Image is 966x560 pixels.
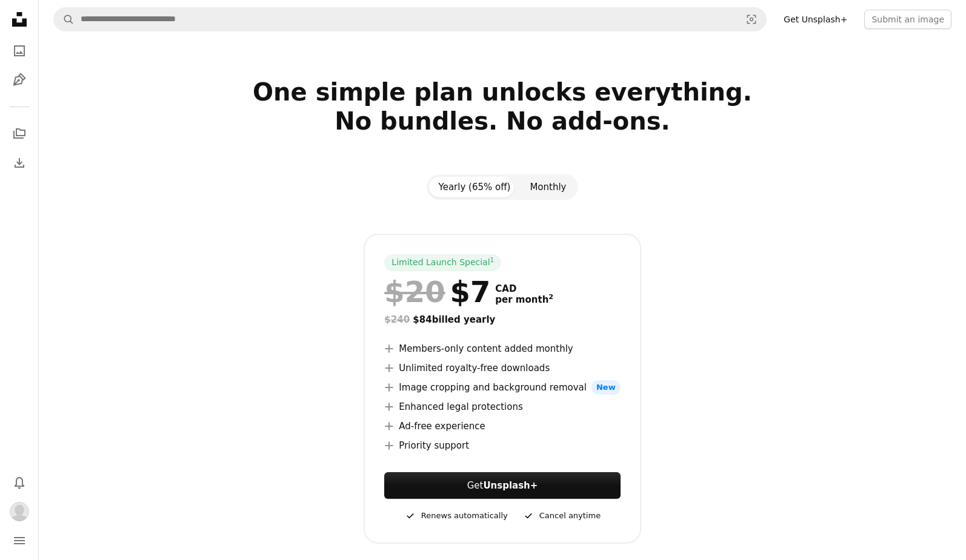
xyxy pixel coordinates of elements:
sup: 2 [548,293,553,301]
button: Yearly (65% off) [429,177,521,197]
div: $7 [384,276,490,308]
button: Search Unsplash [54,8,75,31]
div: Limited Launch Special [384,254,501,271]
a: 1 [488,257,497,269]
a: Download History [7,151,32,175]
li: Ad-free experience [384,419,620,433]
span: $240 [384,314,410,325]
button: Menu [7,529,32,553]
li: Unlimited royalty-free downloads [384,361,620,375]
strong: Unsplash+ [483,480,538,491]
button: Notifications [7,470,32,495]
div: Cancel anytime [522,509,601,523]
form: Find visuals sitewide [53,7,767,31]
li: Members-only content added monthly [384,341,620,356]
a: GetUnsplash+ [384,472,620,499]
img: Avatar of user John McPherson [10,502,29,521]
span: CAD [495,283,553,294]
li: Priority support [384,438,620,453]
li: Enhanced legal protections [384,400,620,414]
li: Image cropping and background removal [384,380,620,395]
span: $20 [384,276,445,308]
span: New [591,380,621,395]
a: Get Unsplash+ [776,10,854,29]
div: Renews automatically [404,509,508,523]
a: Illustrations [7,68,32,92]
button: Visual search [737,8,766,31]
a: Photos [7,39,32,63]
a: Home — Unsplash [7,7,32,34]
a: Collections [7,122,32,146]
h2: One simple plan unlocks everything. No bundles. No add-ons. [110,77,895,165]
sup: 1 [490,256,495,263]
button: Submit an image [864,10,951,29]
button: Profile [7,499,32,524]
div: $84 billed yearly [384,312,620,327]
a: 2 [546,294,556,305]
button: Monthly [520,177,576,197]
span: per month [495,294,553,305]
